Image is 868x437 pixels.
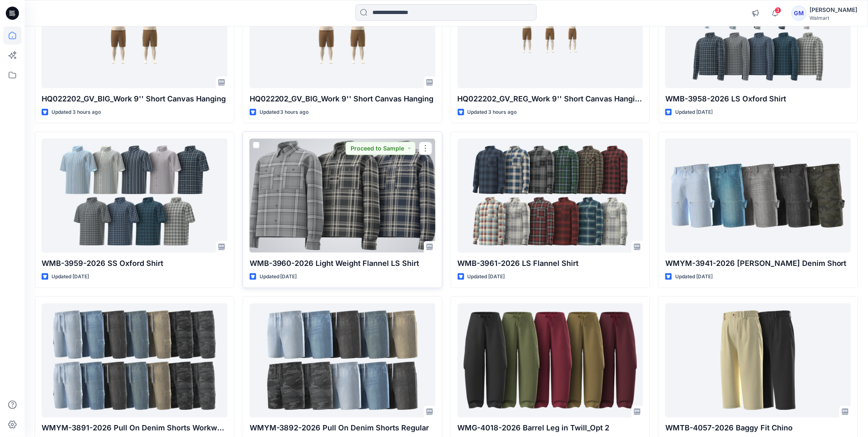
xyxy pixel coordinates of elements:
[792,6,807,21] div: GM
[250,303,435,418] a: WMYM-3892-2026 Pull On Denim Shorts Regular
[665,423,851,434] p: WMTB-4057-2026 Baggy Fit Chino
[665,93,851,105] p: WMB-3958-2026 LS Oxford Shirt
[665,139,851,253] a: WMYM-3941-2026 Carpenter Denim Short
[42,258,227,269] p: WMB-3959-2026 SS Oxford Shirt
[250,93,435,105] p: HQ022202_GV_BIG_Work 9'' Short Canvas Hanging
[42,93,227,105] p: HQ022202_GV_BIG_Work 9'' Short Canvas Hanging
[458,139,643,253] a: WMB-3961-2026 LS Flannel Shirt
[458,303,643,418] a: WMG-4018-2026 Barrel Leg in Twill_Opt 2
[458,93,643,105] p: HQ022202_GV_REG_Work 9'' Short Canvas Hanging
[775,7,781,14] span: 3
[260,273,297,281] p: Updated [DATE]
[665,303,851,418] a: WMTB-4057-2026 Baggy Fit Chino
[51,108,101,117] p: Updated 3 hours ago
[250,139,435,253] a: WMB-3960-2026 Light Weight Flannel LS Shirt
[260,108,309,117] p: Updated 3 hours ago
[42,303,227,418] a: WMYM-3891-2026 Pull On Denim Shorts Workwear
[675,273,713,281] p: Updated [DATE]
[810,15,858,21] div: Walmart
[458,423,643,434] p: WMG-4018-2026 Barrel Leg in Twill_Opt 2
[468,273,505,281] p: Updated [DATE]
[51,273,89,281] p: Updated [DATE]
[42,423,227,434] p: WMYM-3891-2026 Pull On Denim Shorts Workwear
[250,258,435,269] p: WMB-3960-2026 Light Weight Flannel LS Shirt
[42,139,227,253] a: WMB-3959-2026 SS Oxford Shirt
[665,258,851,269] p: WMYM-3941-2026 [PERSON_NAME] Denim Short
[468,108,517,117] p: Updated 3 hours ago
[810,5,858,15] div: [PERSON_NAME]
[250,423,435,434] p: WMYM-3892-2026 Pull On Denim Shorts Regular
[675,108,713,117] p: Updated [DATE]
[458,258,643,269] p: WMB-3961-2026 LS Flannel Shirt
